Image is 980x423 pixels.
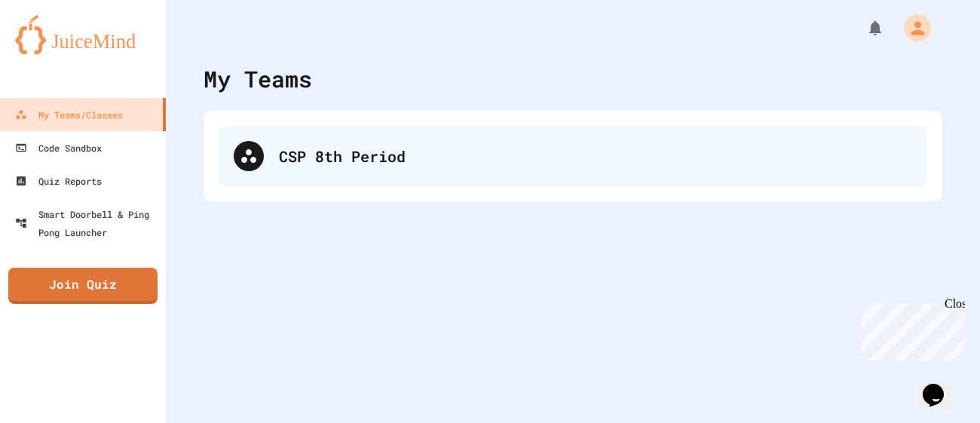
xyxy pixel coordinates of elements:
div: My Teams [204,62,312,96]
div: Quiz Reports [15,172,102,190]
iframe: chat widget [917,363,965,408]
iframe: chat widget [855,297,965,361]
div: CSP 8th Period [219,126,927,186]
div: Smart Doorbell & Ping Pong Launcher [15,205,160,241]
a: Join Quiz [8,268,158,304]
div: Code Sandbox [15,139,102,157]
div: My Account [888,11,935,45]
div: My Notifications [838,15,888,41]
div: My Teams/Classes [15,106,123,124]
div: Chat with us now!Close [6,6,104,96]
div: CSP 8th Period [279,145,912,167]
img: logo-orange.svg [15,15,151,54]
